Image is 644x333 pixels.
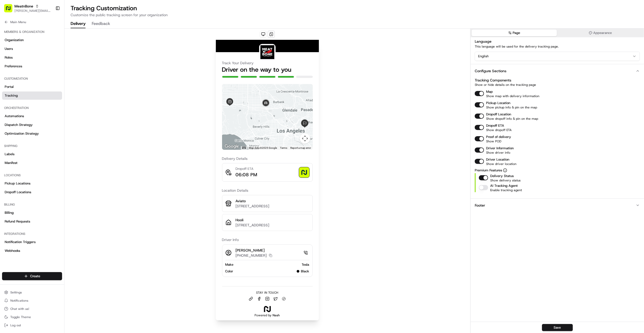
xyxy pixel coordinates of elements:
h2: Tracking Customization [71,4,638,12]
div: Start new chat [23,49,84,54]
h3: Delivery Details [222,156,313,161]
a: Roles [2,53,62,62]
span: Log out [10,323,21,327]
div: Billing [2,200,62,209]
button: Configure Sections [471,64,644,78]
button: Notifications [2,297,62,304]
span: Dropoff Locations [5,190,31,195]
p: Customize the public tracking screen for your organization [71,12,638,17]
a: Terms (opens in new tab) [280,146,287,149]
a: Automations [2,112,62,120]
p: Welcome 👋 [5,21,94,29]
p: Show dropoff ETA [486,128,512,132]
a: Report a map error [291,146,311,149]
span: [DATE] [46,94,56,98]
label: Dropoff ETA [486,123,504,128]
a: Refund Requests [2,217,62,226]
span: • [43,94,45,98]
span: API Documentation [49,115,83,120]
button: Map camera controls [300,133,310,144]
p: Show delivery status [490,178,521,182]
label: Proof of delivery [486,135,511,139]
label: Language [475,39,492,44]
p: [STREET_ADDRESS] [236,223,309,228]
button: [PERSON_NAME][EMAIL_ADDRESS][DOMAIN_NAME] [14,9,51,13]
img: Gabrielle LeFevre [5,89,13,97]
span: Make [225,262,234,267]
img: 8571987876998_91fb9ceb93ad5c398215_72.jpg [11,49,20,59]
span: Preferences [5,64,22,69]
p: Show map with delivery information [486,94,539,98]
button: Chat with us! [2,305,62,312]
button: Footer [471,198,644,212]
div: 📗 [5,116,9,120]
a: 📗Knowledge Base [3,113,41,122]
p: [PERSON_NAME] [236,248,272,253]
h3: Driver Info [222,237,313,242]
button: Toggle Theme [2,313,62,321]
input: Clear [13,33,85,39]
span: • [56,80,58,84]
a: Labels [2,150,62,158]
a: 💻API Documentation [41,113,85,122]
span: Notifications [10,299,28,303]
p: Dropoff ETA [236,166,257,171]
button: See all [80,66,94,72]
a: Users [2,45,62,53]
p: This language will be used for the delivery tracking page. [475,44,640,49]
label: AI Tracking Agent [490,183,518,188]
a: Pickup Locations [2,179,62,188]
div: 💻 [44,116,48,120]
div: Customization [2,75,62,83]
a: Open this area in Google Maps (opens a new window) [223,143,240,150]
span: Wisdom [PERSON_NAME] [16,80,55,84]
span: Webhooks [5,248,20,253]
p: Show POD [486,139,511,143]
span: Billing [5,210,14,215]
button: MeatnBone [14,4,33,9]
span: Organization [5,38,24,42]
p: Enable tracking agent [490,188,522,192]
button: Start new chat [88,51,94,57]
p: Show driver location [486,162,516,166]
img: Nash [5,5,15,16]
button: Log out [2,322,62,329]
a: Manifest [2,159,62,167]
img: logo-public_tracking_screen-MeatnBone-1688832125257.png [260,45,274,59]
div: Footer [475,203,485,208]
span: Knowledge Base [10,115,39,120]
span: Manifest [5,161,18,165]
p: [STREET_ADDRESS] [236,203,309,209]
button: Feedback [92,20,110,28]
span: Main Menu [10,20,26,24]
span: Tesla [302,262,309,267]
a: Webhooks [2,247,62,255]
span: Black [301,269,309,274]
span: Users [5,47,13,51]
div: Past conversations [5,67,35,71]
h3: Track Your Delivery [222,60,313,66]
span: Create [30,274,40,279]
span: [DATE] [59,80,69,84]
p: Show pickup info & pin on the map [486,105,537,109]
span: Pickup Locations [5,181,30,186]
div: Configure Sections [471,78,644,198]
p: Show dropoff info & pin on the map [486,117,538,121]
span: Roles [5,55,13,60]
span: Optimization Strategy [5,131,39,136]
div: Orchestration [2,104,62,112]
span: Refund Requests [5,219,30,224]
span: Pylon [51,128,62,132]
span: Automations [5,114,24,118]
p: Aviato [236,198,309,203]
a: Portal [2,83,62,91]
span: Dispatch Strategy [5,123,33,127]
div: Locations [2,171,62,179]
a: Notification Triggers [2,238,62,246]
span: Tracking [5,93,18,98]
label: Driver Information [486,146,514,150]
span: Map data ©2025 Google [249,146,277,149]
div: We're available if you need us! [23,54,71,59]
